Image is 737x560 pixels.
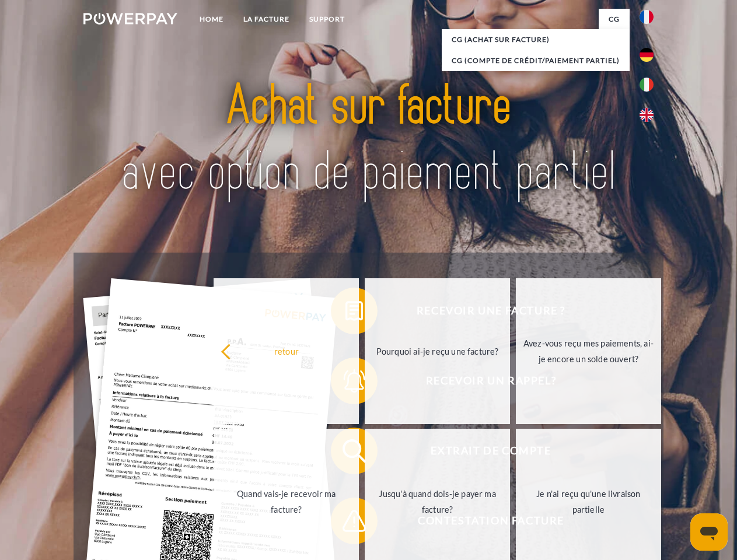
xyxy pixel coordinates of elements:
a: Home [190,9,233,30]
img: en [640,108,654,122]
div: Pourquoi ai-je reçu une facture? [372,343,503,359]
a: LA FACTURE [233,9,299,30]
img: title-powerpay_fr.svg [111,56,626,223]
a: Avez-vous reçu mes paiements, ai-je encore un solde ouvert? [516,278,661,424]
a: CG [599,9,630,30]
a: Support [299,9,355,30]
div: Avez-vous reçu mes paiements, ai-je encore un solde ouvert? [523,335,654,367]
img: fr [640,10,654,24]
a: CG (Compte de crédit/paiement partiel) [442,50,630,71]
iframe: Bouton de lancement de la fenêtre de messagerie [690,513,728,551]
div: retour [221,343,352,359]
div: Je n'ai reçu qu'une livraison partielle [523,486,654,517]
a: CG (achat sur facture) [442,29,630,50]
img: de [640,48,654,62]
img: it [640,78,654,92]
img: logo-powerpay-white.svg [83,13,177,24]
div: Jusqu'à quand dois-je payer ma facture? [372,486,503,517]
div: Quand vais-je recevoir ma facture? [221,486,352,517]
